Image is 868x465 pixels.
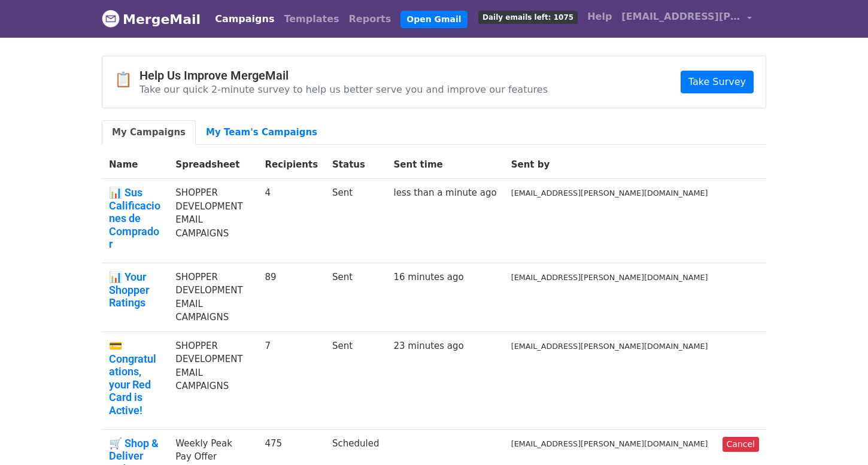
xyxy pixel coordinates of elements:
[168,263,257,332] td: SHOPPER DEVELOPMENT EMAIL CAMPAIGNS
[102,10,120,28] img: MergeMail logo
[511,189,708,197] small: [EMAIL_ADDRESS][PERSON_NAME][DOMAIN_NAME]
[621,10,741,24] span: [EMAIL_ADDRESS][PERSON_NAME][DOMAIN_NAME]
[394,341,464,351] a: 23 minutes ago
[511,273,708,282] small: [EMAIL_ADDRESS][PERSON_NAME][DOMAIN_NAME]
[325,263,386,332] td: Sent
[582,5,617,29] a: Help
[723,437,759,452] a: Cancel
[325,332,386,429] td: Sent
[400,11,467,28] a: Open Gmail
[102,120,196,145] a: My Campaigns
[257,263,325,332] td: 89
[168,332,257,429] td: SHOPPER DEVELOPMENT EMAIL CAMPAIGNS
[504,151,715,179] th: Sent by
[511,439,708,448] small: [EMAIL_ADDRESS][PERSON_NAME][DOMAIN_NAME]
[168,179,257,263] td: SHOPPER DEVELOPMENT EMAIL CAMPAIGNS
[196,120,327,145] a: My Team's Campaigns
[102,151,168,179] th: Name
[344,7,396,31] a: Reports
[139,83,548,96] p: Take our quick 2-minute survey to help us better serve you and improve our features
[114,71,139,89] span: 📋
[681,71,754,93] a: Take Survey
[109,271,161,309] a: 📊 Your Shopper Ratings
[257,179,325,263] td: 4
[325,151,386,179] th: Status
[325,179,386,263] td: Sent
[387,151,504,179] th: Sent time
[394,187,497,198] a: less than a minute ago
[511,342,708,351] small: [EMAIL_ADDRESS][PERSON_NAME][DOMAIN_NAME]
[257,332,325,429] td: 7
[210,7,279,31] a: Campaigns
[109,186,161,251] a: 📊 Sus Calificaciones de Comprador
[102,7,201,32] a: MergeMail
[478,11,578,24] span: Daily emails left: 1075
[474,5,582,29] a: Daily emails left: 1075
[617,5,757,33] a: [EMAIL_ADDRESS][PERSON_NAME][DOMAIN_NAME]
[279,7,344,31] a: Templates
[168,151,257,179] th: Spreadsheet
[257,151,325,179] th: Recipients
[394,272,464,282] a: 16 minutes ago
[109,339,161,417] a: 💳 Congratulations, your Red Card is Active!
[139,68,548,83] h4: Help Us Improve MergeMail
